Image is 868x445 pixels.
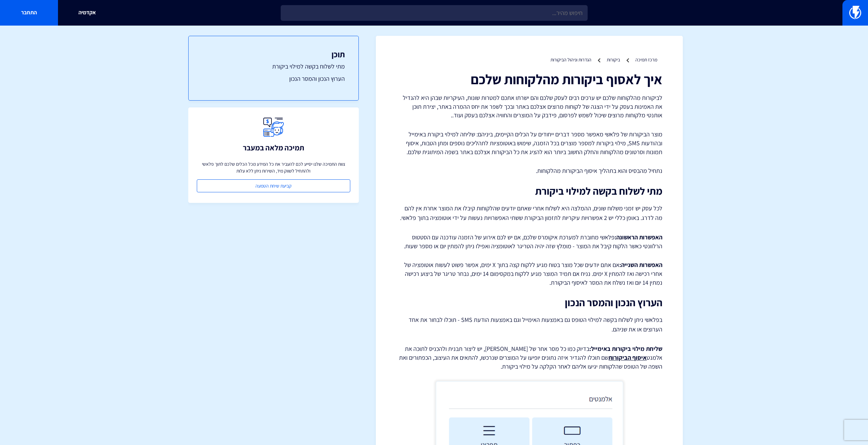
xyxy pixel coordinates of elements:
[639,261,662,269] strong: האפשרות
[202,62,345,71] a: מתי לשלוח בקשה למילוי ביקורת
[589,345,662,353] strong: שליחת מילוי ביקורות באימייל:
[197,179,350,192] a: קביעת שיחת הטמעה
[608,354,647,361] strong: איסוף הביקורות
[550,57,591,63] a: הגדרות וניהול הביקורות
[202,74,345,83] a: הערוץ הנכון והמסר הנכון
[396,261,662,287] p: אם אתם יודעים שכל מוצר בטוח מגיע ללקוח קצה בתוך X ימים, אפשר פשוט לעשות אוטומציה של אחרי רכישה וא...
[243,144,304,152] h3: תמיכה מלאה במעבר
[607,57,620,63] a: ביקורות
[396,130,662,156] p: מוצר הביקורות של פלאשי מאפשר מספר דברים ייחודים על הכלים הקיימים, ביניהם: שליחה למילוי ביקורת באי...
[396,344,662,371] p: בדיוק כמו כל מסר אחר של [PERSON_NAME], יש ליצור תבנית ולהכניס לתוכה את אלמנט שם תוכלו להגדיר איזה...
[396,204,662,223] p: לכל עסק יש זמני משלוח שונים, ההמלצה היא לשלוח אחרי שאתם יודעים שהלקוחות קיבלו את המוצר אחרת אין ל...
[396,186,662,197] h2: מתי לשלוח בקשה למילוי ביקורת
[615,233,662,241] strong: האפשרות הראשונה:
[396,72,662,87] h1: איך לאסוף ביקורות מהלקוחות שלכם
[396,315,662,334] p: בפלאשי ניתן לשלוח בקשה למילוי הטופס גם באמצעות האימייל וגם באמצעות הודעת SMS - תוכלו לבחור את אחד...
[396,233,662,250] p: פלאשי מחוברת למערכת איקומרס שלכם, אם יש לכם אירוע של הזמנה עודכנה עם הסטטוס הרלוונטי כאשר הלקוח ק...
[635,57,657,63] a: מרכז תמיכה
[396,93,662,120] p: לביקורות מהלקוחות שלכם יש ערכים רבים לעסק שלכם והם ישרתו אתכם למטרות שונות, העיקריות שבהן היא להג...
[396,297,662,308] h2: הערוץ הנכון והמסר הנכון
[281,5,588,21] input: חיפוש מהיר...
[396,166,662,175] p: נתחיל מהבסיס והוא בתהליך איסוף הביקורות מהלקוחות.
[202,50,345,59] h3: תוכן
[197,161,350,174] p: צוות התמיכה שלנו יסייע לכם להעביר את כל המידע מכל הכלים שלכם לתוך פלאשי ולהתחיל לשווק מיד, השירות...
[619,261,638,269] strong: השנייה:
